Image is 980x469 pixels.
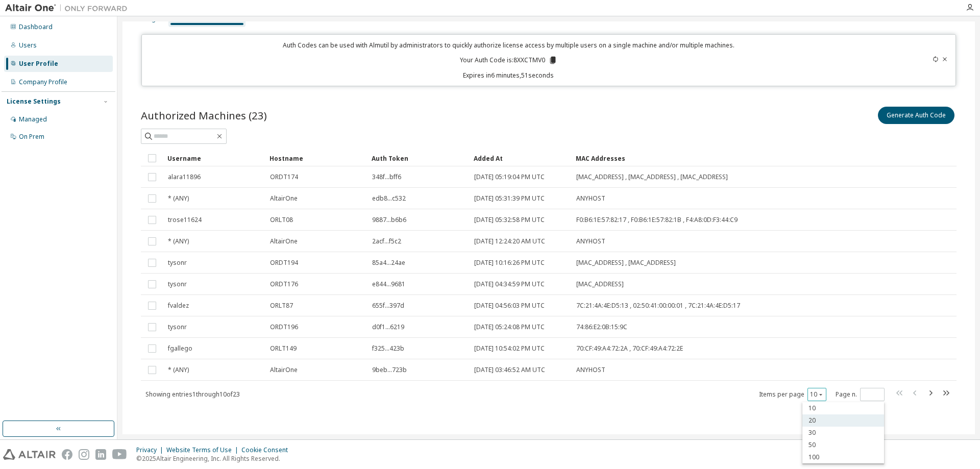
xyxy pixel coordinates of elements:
div: Website Terms of Use [166,446,241,454]
p: Auth Codes can be used with Almutil by administrators to quickly authorize license access by mult... [148,41,870,50]
span: AltairOne [270,366,298,374]
span: tysonr [168,280,187,288]
span: * (ANY) [168,366,189,374]
span: ORDT196 [270,323,298,331]
span: [MAC_ADDRESS] , [MAC_ADDRESS] , [MAC_ADDRESS] [576,173,728,181]
span: 9887...b6b6 [372,216,406,224]
span: 655f...397d [372,302,404,310]
span: fgallego [168,344,192,353]
span: e844...9681 [372,280,405,288]
span: [DATE] 05:32:58 PM UTC [474,216,545,224]
span: ANYHOST [576,366,605,374]
span: Authorized Machines (23) [141,108,267,122]
span: * (ANY) [168,237,189,245]
div: Added At [474,150,568,166]
span: [DATE] 12:24:20 AM UTC [474,237,545,245]
span: f325...423b [372,344,404,353]
div: On Prem [19,133,44,141]
span: [DATE] 05:19:04 PM UTC [474,173,545,181]
span: ORLT08 [270,216,293,224]
button: 10 [810,390,824,399]
span: 9beb...723b [372,366,407,374]
img: altair_logo.svg [3,449,56,460]
img: instagram.svg [79,449,89,460]
span: F0:B6:1E:57:82:17 , F0:B6:1E:57:82:1B , F4:A8:0D:F3:44:C9 [576,216,738,224]
div: Company Profile [19,78,67,86]
div: Dashboard [19,23,53,31]
p: Expires in 6 minutes, 51 seconds [148,71,870,80]
button: Generate Auth Code [878,107,954,124]
span: ORLT87 [270,302,293,310]
span: fvaldez [168,302,189,310]
span: Page n. [836,388,885,401]
span: [DATE] 05:24:08 PM UTC [474,323,545,331]
img: youtube.svg [112,449,127,460]
div: User Profile [19,60,58,68]
span: ORDT194 [270,259,298,267]
span: [DATE] 05:31:39 PM UTC [474,194,545,203]
span: ORDT176 [270,280,298,288]
span: Showing entries 1 through 10 of 23 [145,390,240,399]
span: AltairOne [270,237,298,245]
span: AltairOne [270,194,298,203]
div: MAC Addresses [576,150,844,166]
span: Items per page [759,388,826,401]
img: linkedin.svg [95,449,106,460]
span: tysonr [168,323,187,331]
span: 7C:21:4A:4E:D5:13 , 02:50:41:00:00:01 , 7C:21:4A:4E:D5:17 [576,302,740,310]
div: Cookie Consent [241,446,294,454]
span: edb8...c532 [372,194,406,203]
div: Managed [19,115,47,124]
div: Privacy [136,446,166,454]
span: trose11624 [168,216,202,224]
span: 74:86:E2:0B:15:9C [576,323,627,331]
div: 30 [802,427,884,439]
span: [MAC_ADDRESS] , [MAC_ADDRESS] [576,259,676,267]
span: ANYHOST [576,194,605,203]
div: 100 [802,451,884,463]
div: License Settings [7,97,61,106]
span: alara11896 [168,173,201,181]
span: ANYHOST [576,237,605,245]
span: [DATE] 10:54:02 PM UTC [474,344,545,353]
div: Auth Token [372,150,465,166]
span: [DATE] 10:16:26 PM UTC [474,259,545,267]
img: facebook.svg [62,449,72,460]
span: ORDT174 [270,173,298,181]
span: 70:CF:49:A4:72:2A , 70:CF:49:A4:72:2E [576,344,683,353]
p: © 2025 Altair Engineering, Inc. All Rights Reserved. [136,454,294,463]
span: 85a4...24ae [372,259,405,267]
img: Altair One [5,3,133,13]
div: 20 [802,414,884,427]
div: Username [167,150,261,166]
span: tysonr [168,259,187,267]
span: [DATE] 04:34:59 PM UTC [474,280,545,288]
span: [MAC_ADDRESS] [576,280,624,288]
div: 10 [802,402,884,414]
span: ORLT149 [270,344,297,353]
span: * (ANY) [168,194,189,203]
p: Your Auth Code is: 8XXCTMV0 [460,56,557,65]
div: Hostname [269,150,363,166]
div: Users [19,41,37,50]
span: [DATE] 04:56:03 PM UTC [474,302,545,310]
span: [DATE] 03:46:52 AM UTC [474,366,545,374]
div: 50 [802,439,884,451]
span: d0f1...6219 [372,323,404,331]
span: 348f...bff6 [372,173,401,181]
span: 2acf...f5c2 [372,237,401,245]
